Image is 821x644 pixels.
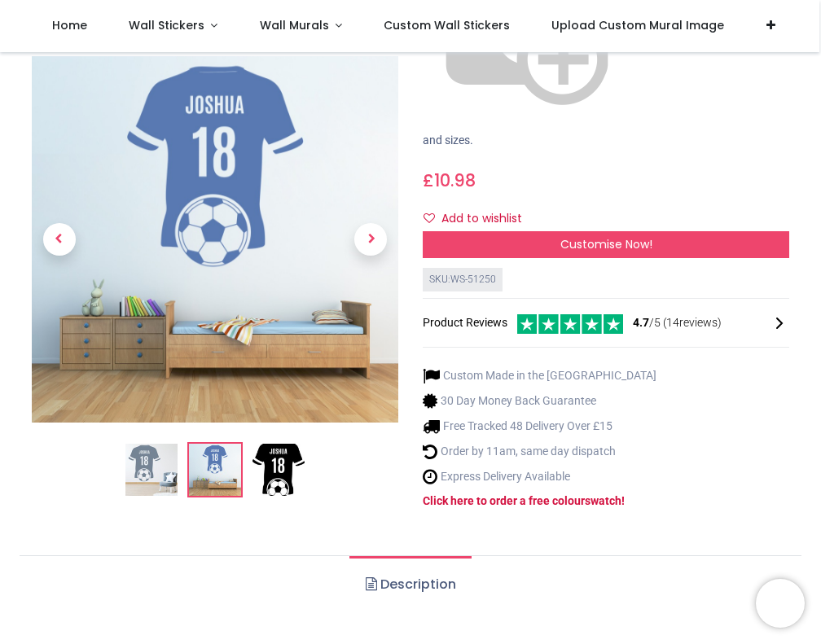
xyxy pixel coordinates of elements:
[354,223,387,256] span: Next
[252,444,305,496] img: WS-51250-03
[349,556,471,613] a: Description
[125,444,178,496] img: Personalised Name & Number Football Shirt Wall Sticker
[423,169,476,192] span: £
[423,392,656,410] li: 30 Day Money Back Guarantee
[32,112,87,368] a: Previous
[43,223,76,256] span: Previous
[423,418,656,435] li: Free Tracked 48 Delivery Over £15
[585,494,621,507] a: swatch
[434,169,476,192] span: 10.98
[52,17,87,33] span: Home
[423,205,536,233] button: Add to wishlistAdd to wishlist
[344,112,399,368] a: Next
[560,236,652,252] span: Customise Now!
[633,315,722,331] span: /5 ( 14 reviews)
[423,367,656,384] li: Custom Made in the [GEOGRAPHIC_DATA]
[621,494,625,507] a: !
[260,17,329,33] span: Wall Murals
[423,312,789,334] div: Product Reviews
[756,579,805,628] iframe: Brevo live chat
[551,17,724,33] span: Upload Custom Mural Image
[423,443,656,460] li: Order by 11am, same day dispatch
[423,21,771,147] span: Available in various colours and sizes.
[32,56,398,423] img: WS-51250-02
[189,444,241,496] img: WS-51250-02
[633,316,649,329] span: 4.7
[129,17,204,33] span: Wall Stickers
[424,212,435,224] i: Add to wishlist
[423,468,656,485] li: Express Delivery Available
[423,268,503,291] div: SKU: WS-51250
[384,17,510,33] span: Custom Wall Stickers
[423,494,585,507] a: Click here to order a free colour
